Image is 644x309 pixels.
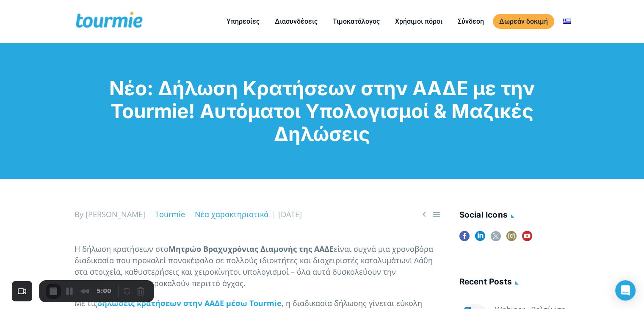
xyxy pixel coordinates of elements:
a: twitter [491,231,501,247]
a: facebook [459,231,470,247]
a: Διασυνδέσεις [268,16,324,27]
h4: social icons [459,209,570,223]
a: youtube [522,231,532,247]
span: Previous post [419,209,429,220]
a: Tourmie [155,209,185,219]
span: By [PERSON_NAME] [75,209,145,219]
a: Τιμοκατάλογος [326,16,386,27]
a: Υπηρεσίες [220,16,266,27]
a: Χρήσιμοι πόροι [389,16,449,27]
a:  [431,209,442,220]
a: Νέα χαρακτηριστικά [195,209,268,219]
p: Η δήλωση κρατήσεων στο είναι συχνά μια χρονοβόρα διαδικασία που προκαλεί πονοκέφαλο σε πολλούς ιδ... [75,243,442,289]
h1: Νέο: Δήλωση Κρατήσεων στην ΑΑΔΕ με την Tourmie! Αυτόματοι Υπολογισμοί & Μαζικές Δηλώσεις [75,77,570,145]
a: linkedin [475,231,485,247]
h4: Recent posts [459,276,570,290]
a: instagram [506,231,517,247]
a: δηλώσεις κρατήσεων στην ΑΑΔΕ μέσω Tourmie [97,298,282,308]
a: Σύνδεση [451,16,490,27]
a: Δωρεάν δοκιμή [493,14,554,29]
div: Open Intercom Messenger [615,280,636,301]
span: [DATE] [278,209,302,219]
strong: Μητρώο Βραχυχρόνιας Διαμονής της ΑΑΔΕ [169,244,334,254]
a:  [419,209,429,220]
